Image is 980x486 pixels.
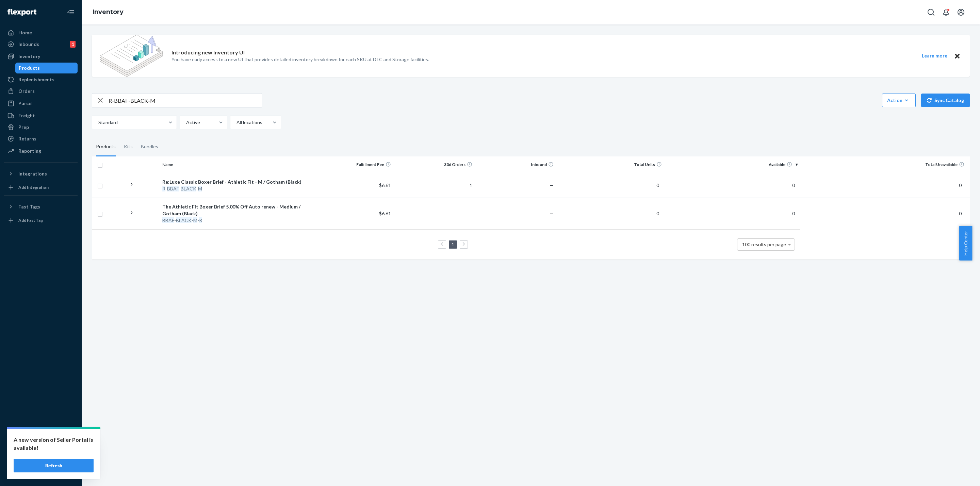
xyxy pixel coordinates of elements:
div: Reporting [18,148,41,154]
a: Help Center [4,455,78,466]
th: Inbound [475,156,556,173]
input: All locations [236,119,236,126]
button: Refresh [14,459,94,472]
a: Inventory [4,51,78,62]
div: Products [19,65,40,71]
a: Inventory [93,8,124,16]
div: Inbounds [18,41,39,48]
a: Add Fast Tag [4,215,78,226]
span: 100 results per page [742,241,786,247]
a: Talk to Support [4,444,78,455]
span: 0 [789,182,798,188]
div: Products [96,137,116,156]
div: - - - [162,185,309,192]
a: Replenishments [4,74,78,85]
div: Add Integration [18,184,49,190]
button: Open account menu [954,5,968,19]
a: Products [15,63,78,73]
th: 30d Orders [394,156,475,173]
a: Add Integration [4,182,78,193]
img: new-reports-banner-icon.82668bd98b6a51aee86340f2a7b77ae3.png [100,35,163,77]
span: $6.61 [379,211,391,216]
th: Name [160,156,312,173]
div: 1 [70,41,76,48]
div: Orders [18,88,35,95]
em: R [199,217,202,223]
em: BLACK [181,186,196,191]
td: 1 [394,173,475,198]
span: 0 [956,211,964,216]
a: Page 1 is your current page [450,241,456,247]
th: Available [665,156,800,173]
span: 0 [789,211,798,216]
div: Inventory [18,53,40,60]
a: Orders [4,86,78,97]
div: - - - [162,217,309,224]
button: Fast Tags [4,201,78,212]
td: ― [394,198,475,229]
div: Bundles [141,137,158,156]
em: R [162,186,165,191]
div: Prep [18,124,29,131]
button: Help Center [959,226,972,261]
button: Give Feedback [4,467,78,478]
span: 0 [654,211,662,216]
th: Total Unavailable [800,156,970,173]
a: Parcel [4,98,78,109]
div: Home [18,29,32,36]
div: Integrations [18,170,47,177]
img: Flexport logo [7,9,36,16]
div: Freight [18,112,35,119]
p: A new version of Seller Portal is available! [14,436,94,452]
a: Inbounds1 [4,39,78,50]
input: Search inventory by name or sku [109,94,262,107]
a: Home [4,27,78,38]
span: $6.61 [379,182,391,188]
button: Close Navigation [64,5,78,19]
em: BLACK [176,217,192,223]
span: 0 [956,182,964,188]
div: Action [887,97,911,104]
p: You have early access to a new UI that provides detailed inventory breakdown for each SKU at DTC ... [171,56,429,63]
span: — [550,211,554,216]
div: Replenishments [18,76,54,83]
span: 0 [654,182,662,188]
div: Fast Tags [18,203,40,210]
div: Re:Luxe Classic Boxer Brief - Athletic Fit - M / Gotham (Black) [162,179,309,185]
button: Integrations [4,168,78,179]
button: Open notifications [939,5,953,19]
a: Reporting [4,146,78,156]
ol: breadcrumbs [87,2,129,22]
button: Sync Catalog [921,94,970,107]
a: Returns [4,133,78,144]
button: Open Search Box [924,5,938,19]
a: Settings [4,432,78,443]
em: BBAF [162,217,174,223]
span: — [550,182,554,188]
div: Parcel [18,100,33,107]
button: Learn more [917,52,951,60]
p: Introducing new Inventory UI [171,49,245,56]
div: Kits [124,137,133,156]
div: Add Fast Tag [18,217,43,223]
input: Active [185,119,186,126]
input: Standard [98,119,98,126]
th: Fulfillment Fee [312,156,393,173]
em: M [193,217,197,223]
div: Returns [18,135,36,142]
a: Freight [4,110,78,121]
div: The Athletic Fit Boxer Brief 5.00% Off Auto renew - Medium / Gotham (Black) [162,203,309,217]
th: Total Units [556,156,665,173]
em: M [198,186,202,191]
button: Action [882,94,916,107]
em: BBAF [167,186,179,191]
button: Close [953,52,962,60]
a: Prep [4,122,78,133]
